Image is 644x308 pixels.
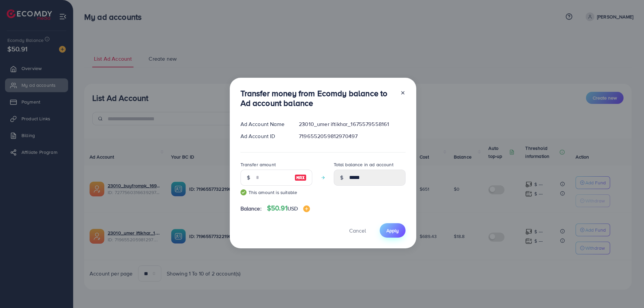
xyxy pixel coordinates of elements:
[293,120,411,128] div: 23010_umer iftikhar_1675579558161
[240,189,312,196] small: This amount is suitable
[303,205,310,212] img: image
[341,223,374,238] button: Cancel
[349,227,366,234] span: Cancel
[240,161,276,168] label: Transfer amount
[267,204,310,212] h4: $50.91
[615,278,639,303] iframe: Chat
[240,205,262,212] span: Balance:
[235,120,294,128] div: Ad Account Name
[380,223,406,238] button: Apply
[235,132,294,140] div: Ad Account ID
[240,88,395,108] h3: Transfer money from Ecomdy balance to Ad account balance
[240,189,247,195] img: guide
[294,174,307,182] img: image
[287,205,298,212] span: USD
[334,161,393,168] label: Total balance in ad account
[293,132,411,140] div: 7196552059812970497
[386,227,399,234] span: Apply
